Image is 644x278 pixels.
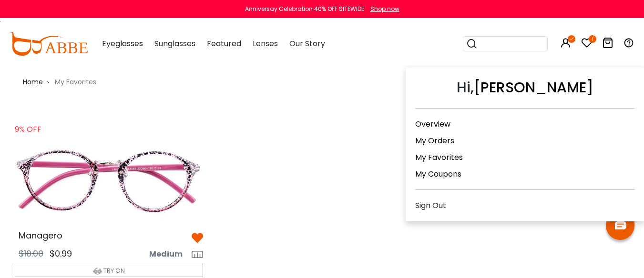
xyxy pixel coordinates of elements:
[253,38,278,49] span: Lenses
[415,135,454,146] a: My Orders
[103,266,125,275] span: TRY ON
[415,152,463,163] a: My Favorites
[192,232,203,244] img: belike_btn.png
[23,76,43,87] a: Home
[370,5,399,13] div: Shop now
[47,79,50,86] i: >
[192,251,203,258] img: size ruler
[15,264,203,277] button: TRY ON
[615,221,626,229] img: chat
[415,77,634,109] div: Hi,
[154,38,195,49] span: Sunglasses
[23,77,43,87] span: Home
[19,248,43,259] span: $10.00
[474,77,593,98] a: [PERSON_NAME]
[366,5,399,13] a: Shop now
[102,38,143,49] span: Eyeglasses
[589,35,596,43] i: 1
[581,39,593,50] a: 1
[10,32,88,56] img: abbeglasses.com
[15,118,61,144] div: 9% OFF
[289,38,325,49] span: Our Story
[149,248,190,260] span: Medium
[415,119,450,129] a: Overview
[207,38,241,49] span: Featured
[19,229,62,241] span: Managero
[93,267,102,275] img: tryon
[51,77,100,87] span: My Favorites
[245,5,364,13] div: Anniversay Celebration 40% OFF SITEWIDE
[415,199,634,211] div: Sign Out
[50,248,72,259] span: $0.99
[415,169,461,179] a: My Coupons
